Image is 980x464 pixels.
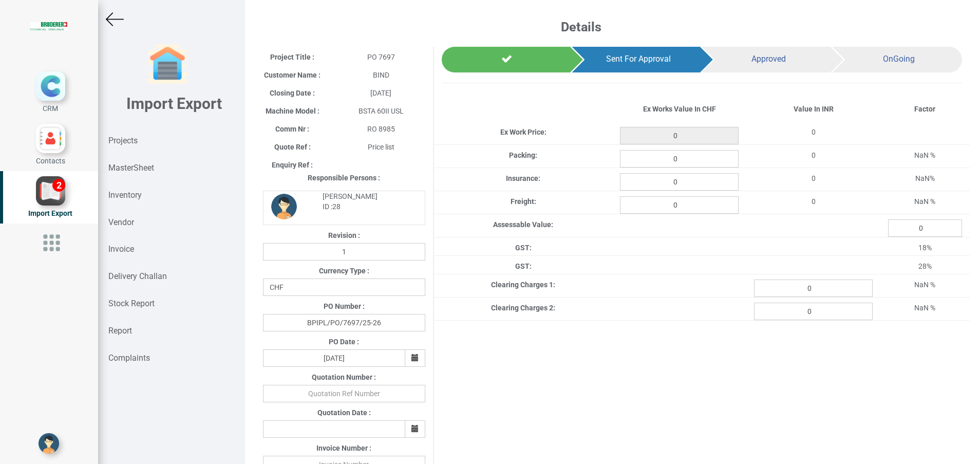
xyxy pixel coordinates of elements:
[606,54,671,64] span: Sent For Approval
[812,197,816,206] span: 0
[812,128,816,136] span: 0
[370,89,391,97] span: [DATE]
[915,174,935,182] span: NaN%
[319,266,369,276] label: Currency Type :
[316,443,371,453] label: Invoice Number :
[108,217,134,227] strong: Vendor
[308,173,380,183] label: Responsible Persons :
[914,197,935,206] span: NaN %
[491,303,555,313] label: Clearing Charges 2:
[266,106,319,116] label: Machine Model :
[126,95,222,113] b: Import Export
[914,104,935,114] label: Factor
[506,173,540,183] label: Insurance:
[108,271,167,281] strong: Delivery Challan
[328,230,360,240] label: Revision :
[359,107,404,115] span: BSTA 60II USL
[515,261,532,271] label: GST:
[147,44,188,85] img: garage-closed.png
[108,163,154,173] strong: MasterSheet
[367,125,395,133] span: RO 8985
[500,127,546,137] label: Ex Work Price:
[332,202,341,211] strong: 28
[329,337,359,347] label: PO Date :
[108,244,134,254] strong: Invoice
[643,104,716,114] label: Ex Works Value In CHF
[271,194,297,219] img: DP
[812,174,816,182] span: 0
[108,136,138,145] strong: Projects
[36,157,65,165] span: Contacts
[918,262,932,270] span: 28%
[312,372,376,382] label: Quotation Number :
[52,179,65,192] div: 2
[367,53,395,61] span: PO 7697
[270,88,315,98] label: Closing Date :
[263,243,425,261] input: Revision
[264,70,321,80] label: Customer Name :
[515,243,532,253] label: GST:
[43,104,58,113] span: CRM
[108,190,142,200] strong: Inventory
[263,314,425,331] input: PO Number
[511,196,536,207] label: Freight:
[914,281,935,289] span: NaN %
[493,219,553,230] label: Assessable Value:
[914,151,935,159] span: NaN %
[373,71,389,79] span: BIND
[368,143,394,151] span: Price list
[812,151,816,159] span: 0
[272,160,313,170] label: Enquiry Ref :
[561,20,601,34] b: Details
[914,304,935,312] span: NaN %
[274,142,311,152] label: Quote Ref :
[263,385,425,402] input: Quotation Ref Number
[108,299,155,308] strong: Stock Report
[883,54,915,64] span: OnGoing
[315,191,417,212] div: [PERSON_NAME] ID :
[270,52,314,62] label: Project Title :
[324,301,365,311] label: PO Number :
[317,407,371,418] label: Quotation Date :
[751,54,786,64] span: Approved
[509,150,537,160] label: Packing:
[794,104,834,114] label: Value In INR
[275,124,309,134] label: Comm Nr :
[28,209,72,217] span: Import Export
[491,280,555,290] label: Clearing Charges 1:
[108,326,132,336] strong: Report
[108,353,150,363] strong: Complaints
[918,244,932,252] span: 18%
